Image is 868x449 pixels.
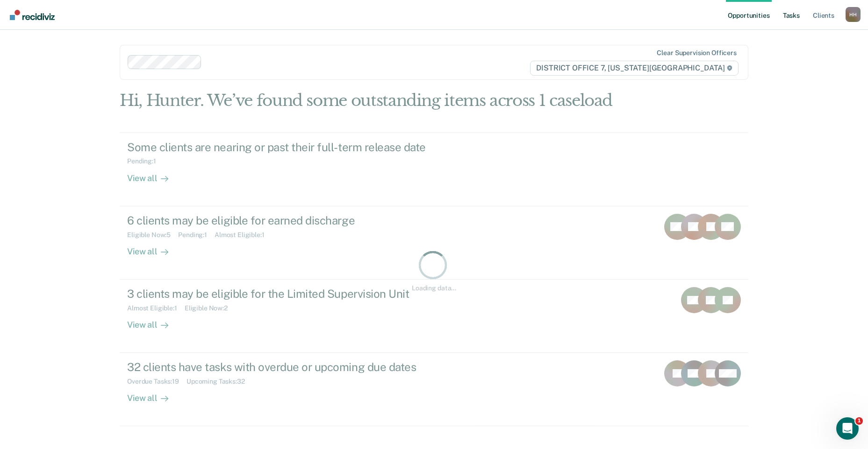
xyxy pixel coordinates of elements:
span: DISTRICT OFFICE 7, [US_STATE][GEOGRAPHIC_DATA] [530,61,738,76]
a: 6 clients may be eligible for earned dischargeEligible Now:5Pending:1Almost Eligible:1View all [120,206,748,280]
div: Eligible Now : 5 [127,231,178,239]
div: Eligible Now : 2 [185,304,235,312]
div: Pending : 1 [127,157,164,165]
div: View all [127,239,179,257]
div: Pending : 1 [178,231,215,239]
div: 3 clients may be eligible for the Limited Supervision Unit [127,287,455,301]
div: Upcoming Tasks : 32 [187,378,252,386]
div: Some clients are nearing or past their full-term release date [127,140,455,154]
div: Overdue Tasks : 19 [127,378,187,386]
img: Recidiviz [10,10,55,20]
div: View all [127,386,179,404]
a: 32 clients have tasks with overdue or upcoming due datesOverdue Tasks:19Upcoming Tasks:32View all [120,353,748,426]
div: Hi, Hunter. We’ve found some outstanding items across 1 caseload [120,91,623,110]
div: Clear supervision officers [657,49,736,57]
div: View all [127,165,179,183]
a: Some clients are nearing or past their full-term release datePending:1View all [120,133,748,206]
div: View all [127,312,179,330]
div: Almost Eligible : 1 [215,231,272,239]
div: 6 clients may be eligible for earned discharge [127,214,455,227]
a: 3 clients may be eligible for the Limited Supervision UnitAlmost Eligible:1Eligible Now:2View all [120,280,748,353]
button: Profile dropdown button [846,7,861,22]
iframe: Intercom live chat [836,417,859,440]
div: Almost Eligible : 1 [127,304,185,312]
div: H H [846,7,861,22]
div: 32 clients have tasks with overdue or upcoming due dates [127,360,455,374]
span: 1 [855,417,863,425]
